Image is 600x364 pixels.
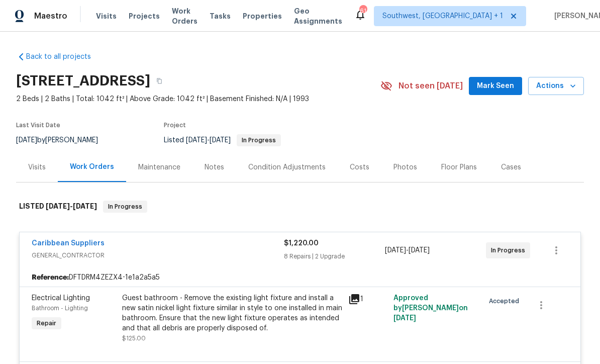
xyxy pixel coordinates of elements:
div: Guest bathroom - Remove the existing light fixture and install a new satin nickel light fixture s... [122,293,342,333]
span: $125.00 [122,335,146,341]
span: Repair [33,318,60,328]
span: [DATE] [393,315,416,322]
div: DFTDRM4ZEZX4-1e1a2a5a5 [20,268,580,287]
span: [DATE] [16,137,37,144]
div: 61 [359,6,366,16]
span: - [385,245,430,255]
span: [DATE] [385,247,406,254]
span: Maestro [34,11,67,21]
div: Costs [350,162,369,172]
span: [DATE] [186,137,207,144]
div: Visits [28,162,46,172]
h6: LISTED [19,201,97,213]
span: Project [164,122,186,128]
span: Listed [164,137,281,144]
span: GENERAL_CONTRACTOR [32,250,284,260]
div: Cases [501,162,521,172]
span: Projects [129,11,160,21]
span: Electrical Lighting [32,295,90,302]
span: [DATE] [409,247,430,254]
b: Reference: [32,272,69,283]
span: In Progress [491,245,529,255]
span: [DATE] [210,137,231,144]
span: - [46,203,97,210]
span: $1,220.00 [284,240,319,247]
span: Work Orders [172,6,197,26]
span: 2 Beds | 2 Baths | Total: 1042 ft² | Above Grade: 1042 ft² | Basement Finished: N/A | 1993 [16,94,380,104]
span: Bathroom - Lighting [32,305,88,311]
span: Southwest, [GEOGRAPHIC_DATA] + 1 [382,11,503,21]
div: Maintenance [138,162,180,172]
div: Condition Adjustments [248,162,326,172]
a: Back to all projects [16,52,113,62]
div: 1 [348,293,387,305]
span: Actions [536,80,576,93]
div: LISTED [DATE]-[DATE]In Progress [16,191,584,223]
span: Last Visit Date [16,122,60,128]
span: Visits [96,11,117,21]
span: In Progress [104,202,146,212]
div: Floor Plans [441,162,477,172]
button: Mark Seen [469,77,522,96]
a: Caribbean Suppliers [32,240,105,247]
h2: [STREET_ADDRESS] [16,76,150,86]
div: by [PERSON_NAME] [16,134,110,146]
span: [DATE] [46,203,70,210]
span: [DATE] [73,203,97,210]
span: Tasks [210,13,231,20]
div: 8 Repairs | 2 Upgrade [284,251,385,261]
div: Notes [205,162,224,172]
span: Mark Seen [477,80,514,93]
button: Actions [528,77,584,96]
div: Photos [393,162,417,172]
span: In Progress [238,137,280,143]
span: Properties [243,11,282,21]
span: Geo Assignments [294,6,342,26]
div: Work Orders [70,162,114,172]
button: Copy Address [150,72,168,90]
span: Accepted [489,296,523,306]
span: Approved by [PERSON_NAME] on [393,295,468,322]
span: Not seen [DATE] [398,81,463,91]
span: - [186,137,231,144]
